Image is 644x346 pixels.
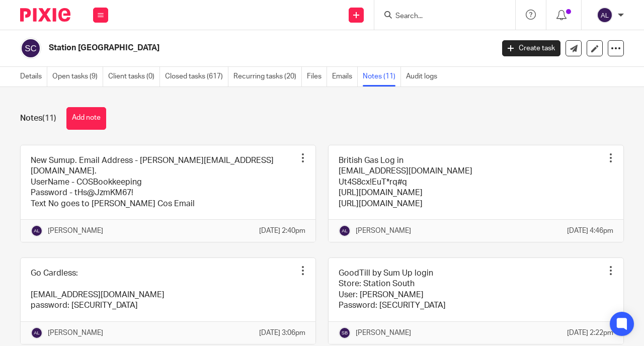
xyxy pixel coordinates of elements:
[259,328,305,338] p: [DATE] 3:06pm
[406,67,442,86] a: Audit logs
[394,12,485,21] input: Search
[356,328,411,338] p: [PERSON_NAME]
[307,67,327,86] a: Files
[259,226,305,236] p: [DATE] 2:40pm
[42,114,56,122] span: (11)
[31,327,43,339] img: svg%3E
[108,67,160,86] a: Client tasks (0)
[567,226,613,236] p: [DATE] 4:46pm
[502,40,560,56] a: Create task
[567,328,613,338] p: [DATE] 2:22pm
[31,225,43,237] img: svg%3E
[20,113,56,124] h1: Notes
[233,67,302,86] a: Recurring tasks (20)
[52,67,103,86] a: Open tasks (9)
[332,67,358,86] a: Emails
[597,7,613,23] img: svg%3E
[49,43,399,53] h2: Station [GEOGRAPHIC_DATA]
[20,38,41,59] img: svg%3E
[66,107,106,130] button: Add note
[339,327,351,339] img: svg%3E
[48,226,103,236] p: [PERSON_NAME]
[356,226,411,236] p: [PERSON_NAME]
[363,67,401,86] a: Notes (11)
[165,67,228,86] a: Closed tasks (617)
[20,67,47,86] a: Details
[20,8,70,22] img: Pixie
[339,225,351,237] img: svg%3E
[48,328,103,338] p: [PERSON_NAME]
